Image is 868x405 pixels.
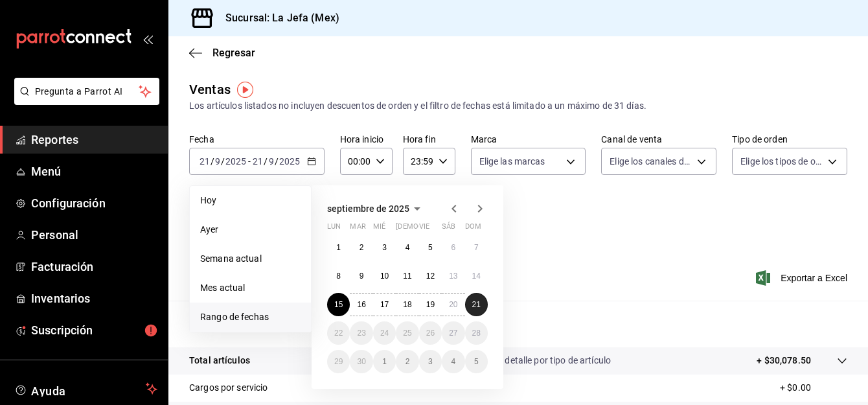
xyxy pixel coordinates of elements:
button: 18 de septiembre de 2025 [396,293,418,316]
span: / [211,156,214,167]
button: 17 de septiembre de 2025 [373,293,396,316]
span: - [248,156,251,167]
button: 4 de octubre de 2025 [442,350,464,373]
abbr: 19 de septiembre de 2025 [426,300,435,309]
input: ---- [225,156,247,167]
abbr: 1 de septiembre de 2025 [336,243,341,252]
span: / [221,156,225,167]
abbr: viernes [419,222,429,236]
abbr: 11 de septiembre de 2025 [403,272,411,281]
button: 20 de septiembre de 2025 [442,293,464,316]
label: Marca [471,135,586,144]
input: -- [214,156,221,167]
span: Personal [31,226,157,244]
abbr: 15 de septiembre de 2025 [334,300,343,309]
span: Elige las marcas [479,155,545,168]
img: Tooltip marker [237,82,253,98]
button: Exportar a Excel [759,270,847,286]
abbr: miércoles [373,222,385,236]
span: Configuración [31,194,157,212]
span: Semana actual [200,252,301,266]
button: 2 de octubre de 2025 [396,350,418,373]
button: 28 de septiembre de 2025 [465,321,488,345]
input: -- [199,156,211,167]
button: 2 de septiembre de 2025 [350,236,372,259]
abbr: 27 de septiembre de 2025 [449,329,457,338]
button: 19 de septiembre de 2025 [419,293,442,316]
abbr: 25 de septiembre de 2025 [403,329,411,338]
div: Ventas [189,80,231,99]
label: Tipo de orden [732,135,847,144]
abbr: 17 de septiembre de 2025 [380,300,389,309]
abbr: 9 de septiembre de 2025 [360,272,364,281]
button: 16 de septiembre de 2025 [350,293,372,316]
abbr: 2 de septiembre de 2025 [360,243,364,252]
abbr: 20 de septiembre de 2025 [449,300,457,309]
p: Total artículos [189,354,250,367]
span: septiembre de 2025 [327,203,409,214]
button: 23 de septiembre de 2025 [350,321,372,345]
span: Hoy [200,194,301,207]
input: ---- [279,156,301,167]
button: 12 de septiembre de 2025 [419,264,442,288]
span: Ayer [200,223,301,237]
abbr: 21 de septiembre de 2025 [472,300,481,309]
abbr: domingo [465,222,481,236]
button: 25 de septiembre de 2025 [396,321,418,345]
abbr: 28 de septiembre de 2025 [472,329,481,338]
label: Fecha [189,135,325,144]
abbr: 3 de septiembre de 2025 [382,243,387,252]
button: 26 de septiembre de 2025 [419,321,442,345]
button: 10 de septiembre de 2025 [373,264,396,288]
button: 1 de octubre de 2025 [373,350,396,373]
span: Elige los canales de venta [610,155,692,168]
button: open_drawer_menu [143,34,153,44]
abbr: 29 de septiembre de 2025 [334,357,343,366]
abbr: 4 de octubre de 2025 [451,357,455,366]
label: Hora fin [403,135,455,144]
button: 5 de octubre de 2025 [465,350,488,373]
abbr: 8 de septiembre de 2025 [336,272,341,281]
h3: Sucursal: La Jefa (Mex) [215,10,339,26]
button: 7 de septiembre de 2025 [465,236,488,259]
button: 14 de septiembre de 2025 [465,264,488,288]
p: + $0.00 [780,381,847,395]
button: Regresar [189,47,255,59]
abbr: 12 de septiembre de 2025 [426,272,435,281]
abbr: 4 de septiembre de 2025 [405,243,410,252]
abbr: 23 de septiembre de 2025 [357,329,365,338]
button: 1 de septiembre de 2025 [327,236,350,259]
button: 27 de septiembre de 2025 [442,321,464,345]
button: 22 de septiembre de 2025 [327,321,350,345]
abbr: 22 de septiembre de 2025 [334,329,343,338]
span: Ayuda [31,381,141,397]
abbr: 6 de septiembre de 2025 [451,243,455,252]
button: 9 de septiembre de 2025 [350,264,372,288]
span: Reportes [31,131,157,148]
abbr: 5 de septiembre de 2025 [428,243,433,252]
button: 21 de septiembre de 2025 [465,293,488,316]
abbr: 13 de septiembre de 2025 [449,272,457,281]
span: Mes actual [200,281,301,295]
input: -- [252,156,264,167]
button: 29 de septiembre de 2025 [327,350,350,373]
abbr: 26 de septiembre de 2025 [426,329,435,338]
button: 11 de septiembre de 2025 [396,264,418,288]
button: 24 de septiembre de 2025 [373,321,396,345]
button: 4 de septiembre de 2025 [396,236,418,259]
div: Los artículos listados no incluyen descuentos de orden y el filtro de fechas está limitado a un m... [189,99,847,113]
abbr: 1 de octubre de 2025 [382,357,387,366]
label: Canal de venta [601,135,716,144]
button: 6 de septiembre de 2025 [442,236,464,259]
span: / [264,156,268,167]
span: Menú [31,163,157,180]
abbr: 10 de septiembre de 2025 [380,272,389,281]
label: Hora inicio [340,135,393,144]
span: Rango de fechas [200,310,301,324]
abbr: 7 de septiembre de 2025 [474,243,479,252]
button: septiembre de 2025 [327,201,425,216]
p: + $30,078.50 [757,354,811,367]
input: -- [268,156,275,167]
abbr: 24 de septiembre de 2025 [380,329,389,338]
